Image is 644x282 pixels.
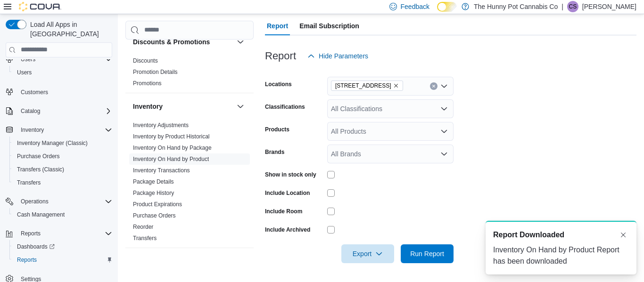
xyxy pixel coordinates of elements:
[2,105,116,118] button: Catalog
[133,234,157,242] span: Transfers
[133,121,189,129] span: Inventory Adjustments
[133,133,210,140] a: Inventory by Product Historical
[265,81,292,88] label: Locations
[401,2,429,11] span: Feedback
[21,107,40,115] span: Catalog
[133,80,162,87] a: Promotions
[21,89,48,96] span: Customers
[304,47,372,65] button: Hide Parameters
[133,201,182,208] span: Product Expirations
[17,166,64,173] span: Transfers (Classic)
[13,254,41,266] a: Reports
[133,190,174,196] a: Package History
[133,144,212,152] span: Inventory On Hand by Package
[133,37,233,47] button: Discounts & Promotions
[341,244,394,263] button: Export
[13,177,44,188] a: Transfers
[493,244,629,267] div: Inventory On Hand by Product Report has been downloaded
[13,241,112,252] span: Dashboards
[440,105,448,113] button: Open list of options
[493,229,564,241] span: Report Downloaded
[569,1,577,12] span: CS
[17,211,65,218] span: Cash Management
[265,171,316,178] label: Show in stock only
[17,54,112,65] span: Users
[13,151,112,162] span: Purchase Orders
[21,198,49,205] span: Operations
[13,67,35,78] a: Users
[17,256,37,264] span: Reports
[9,208,116,221] button: Cash Management
[133,102,233,111] button: Inventory
[133,167,190,174] a: Inventory Transactions
[2,85,116,98] button: Customers
[13,209,68,220] a: Cash Management
[21,126,44,134] span: Inventory
[133,102,163,111] h3: Inventory
[13,67,112,78] span: Users
[265,50,296,62] h3: Report
[133,212,176,219] span: Purchase Orders
[17,228,44,239] button: Reports
[9,240,116,253] a: Dashboards
[17,124,48,136] button: Inventory
[133,178,174,185] a: Package Details
[133,80,162,87] span: Promotions
[133,201,182,208] a: Product Expirations
[133,145,212,151] a: Inventory On Hand by Package
[19,2,61,11] img: Cova
[9,66,116,79] button: Users
[133,156,209,162] a: Inventory On Hand by Product
[17,86,112,97] span: Customers
[393,83,399,89] button: Remove 7481 Oakwood Drive from selection in this group
[440,150,448,158] button: Open list of options
[13,164,68,175] a: Transfers (Classic)
[430,82,438,90] button: Clear input
[133,57,158,64] span: Discounts
[347,244,388,263] span: Export
[133,68,178,76] span: Promotion Details
[17,179,41,186] span: Transfers
[265,189,310,197] label: Include Location
[13,137,112,149] span: Inventory Manager (Classic)
[2,123,116,137] button: Inventory
[265,103,305,111] label: Classifications
[17,153,60,160] span: Purchase Orders
[9,137,116,150] button: Inventory Manager (Classic)
[133,37,210,47] h3: Discounts & Promotions
[26,20,112,39] span: Load All Apps in [GEOGRAPHIC_DATA]
[21,230,41,237] span: Reports
[133,212,176,219] a: Purchase Orders
[410,249,444,258] span: Run Report
[133,69,178,75] a: Promotion Details
[17,228,112,239] span: Reports
[125,120,254,248] div: Inventory
[21,56,35,63] span: Users
[17,87,52,98] a: Customers
[582,1,636,12] p: [PERSON_NAME]
[133,122,189,129] a: Inventory Adjustments
[9,253,116,266] button: Reports
[401,244,454,263] button: Run Report
[17,243,55,250] span: Dashboards
[13,164,112,175] span: Transfers (Classic)
[133,178,174,185] span: Package Details
[299,16,359,35] span: Email Subscription
[133,224,153,230] a: Reorder
[561,1,563,12] p: |
[235,101,246,112] button: Inventory
[235,36,246,48] button: Discounts & Promotions
[618,229,629,241] button: Dismiss toast
[133,133,210,140] span: Inventory by Product Historical
[493,229,629,241] div: Notification
[133,223,153,231] span: Reorder
[17,69,32,76] span: Users
[17,196,112,207] span: Operations
[2,53,116,66] button: Users
[265,226,310,234] label: Include Archived
[133,155,209,163] span: Inventory On Hand by Product
[265,208,302,215] label: Include Room
[133,189,174,197] span: Package History
[319,51,368,61] span: Hide Parameters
